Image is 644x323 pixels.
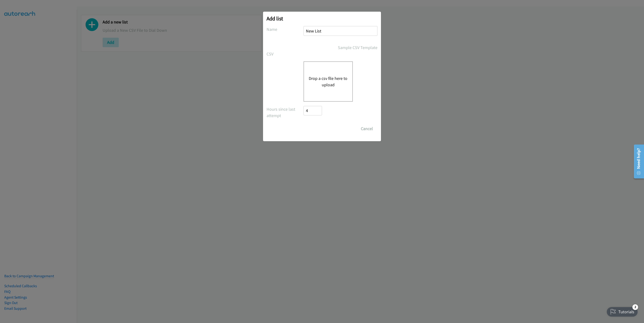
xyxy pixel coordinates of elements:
[338,44,377,51] a: Sample CSV Template
[309,75,348,88] button: Drop a csv file here to upload
[604,302,640,319] iframe: Checklist
[267,26,304,32] label: Name
[630,143,644,180] iframe: Resource Center
[267,106,304,119] label: Hours since last attempt
[267,15,377,22] h2: Add list
[267,51,304,57] label: CSV
[356,124,377,133] button: Cancel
